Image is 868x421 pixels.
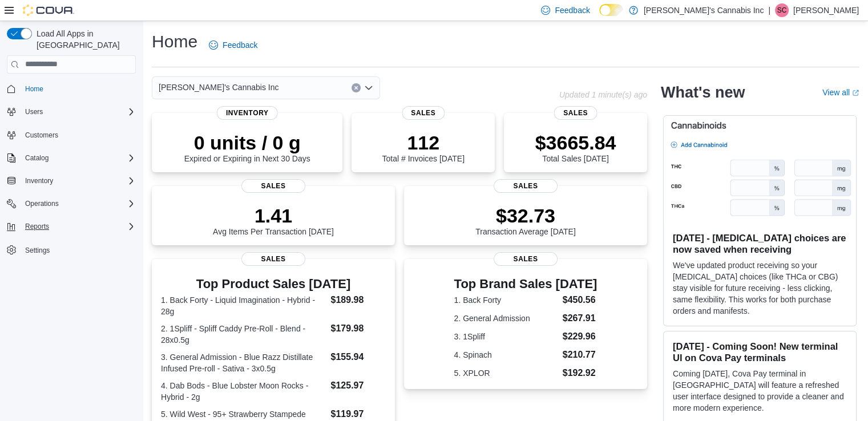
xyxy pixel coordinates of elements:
[21,151,53,165] button: Catalog
[25,246,50,255] span: Settings
[454,349,558,361] dt: 4. Spinach
[21,105,136,119] span: Users
[223,39,257,51] span: Feedback
[599,4,623,16] input: Dark Mode
[184,131,310,163] div: Expired or Expiring in Next 30 Days
[21,82,136,96] span: Home
[21,244,54,257] a: Settings
[204,34,262,56] a: Feedback
[161,323,326,346] dt: 2. 1Spliff - Spliff Caddy Pre-Roll - Blend - 28x0.5g
[494,179,558,193] span: Sales
[25,107,43,116] span: Users
[2,150,140,166] button: Catalog
[21,242,136,257] span: Settings
[382,131,464,154] p: 112
[822,88,859,97] a: View allExternal link
[241,179,305,193] span: Sales
[559,90,647,99] p: Updated 1 minute(s) ago
[330,293,385,307] dd: $189.98
[661,83,745,102] h2: What's new
[21,128,63,142] a: Customers
[21,174,58,188] button: Inventory
[21,197,63,211] button: Operations
[402,106,445,120] span: Sales
[217,106,278,120] span: Inventory
[673,260,847,317] p: We've updated product receiving so your [MEDICAL_DATA] choices (like THCa or CBG) stay visible fo...
[382,131,464,163] div: Total # Invoices [DATE]
[777,3,787,17] span: SC
[2,218,140,234] button: Reports
[184,131,310,154] p: 0 units / 0 g
[673,368,847,414] p: Coming [DATE], Cova Pay terminal in [GEOGRAPHIC_DATA] will feature a refreshed user interface des...
[213,204,334,236] div: Avg Items Per Transaction [DATE]
[563,311,597,325] dd: $267.91
[2,127,140,143] button: Customers
[563,366,597,380] dd: $192.92
[475,204,576,236] div: Transaction Average [DATE]
[25,199,59,208] span: Operations
[330,407,385,421] dd: $119.97
[21,151,136,165] span: Catalog
[21,220,136,233] span: Reports
[330,379,385,392] dd: $125.97
[21,82,48,96] a: Home
[21,174,136,188] span: Inventory
[2,104,140,120] button: Users
[21,197,136,211] span: Operations
[330,322,385,335] dd: $179.98
[454,367,558,379] dt: 5. XPLOR
[2,80,140,97] button: Home
[563,348,597,362] dd: $210.77
[555,5,590,16] span: Feedback
[25,176,53,185] span: Inventory
[213,204,334,227] p: 1.41
[454,294,558,306] dt: 1. Back Forty
[161,380,326,403] dt: 4. Dab Bods - Blue Lobster Moon Rocks - Hybrid - 2g
[454,331,558,342] dt: 3. 1Spliff
[352,83,361,92] button: Clear input
[563,293,597,307] dd: $450.56
[768,3,770,17] p: |
[2,196,140,212] button: Operations
[454,277,597,291] h3: Top Brand Sales [DATE]
[775,3,789,17] div: Steph Cooper
[563,330,597,343] dd: $229.96
[364,83,373,92] button: Open list of options
[673,232,847,255] h3: [DATE] - [MEDICAL_DATA] choices are now saved when receiving
[793,3,859,17] p: [PERSON_NAME]
[330,350,385,364] dd: $155.94
[23,5,74,16] img: Cova
[475,204,576,227] p: $32.73
[241,252,305,266] span: Sales
[673,341,847,363] h3: [DATE] - Coming Soon! New terminal UI on Cova Pay terminals
[25,84,43,94] span: Home
[7,76,136,288] nav: Complex example
[159,80,278,94] span: [PERSON_NAME]'s Cannabis Inc
[161,277,386,291] h3: Top Product Sales [DATE]
[454,313,558,324] dt: 2. General Admission
[25,131,58,140] span: Customers
[25,153,49,163] span: Catalog
[852,90,859,96] svg: External link
[535,131,616,154] p: $3665.84
[25,222,49,231] span: Reports
[644,3,764,17] p: [PERSON_NAME]'s Cannabis Inc
[21,220,54,233] button: Reports
[535,131,616,163] div: Total Sales [DATE]
[2,241,140,258] button: Settings
[32,28,136,51] span: Load All Apps in [GEOGRAPHIC_DATA]
[21,105,47,119] button: Users
[21,128,136,142] span: Customers
[161,294,326,317] dt: 1. Back Forty - Liquid Imagination - Hybrid - 28g
[554,106,597,120] span: Sales
[152,30,197,53] h1: Home
[161,351,326,374] dt: 3. General Admission - Blue Razz Distillate Infused Pre-roll - Sativa - 3x0.5g
[2,173,140,189] button: Inventory
[494,252,558,266] span: Sales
